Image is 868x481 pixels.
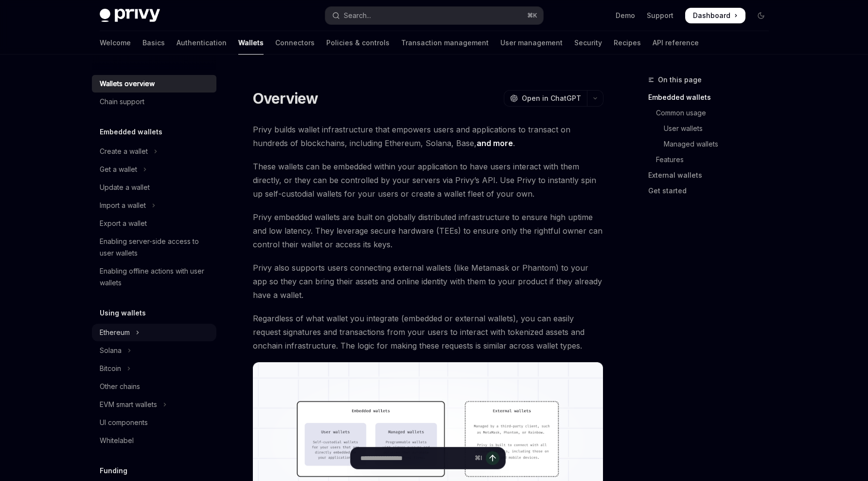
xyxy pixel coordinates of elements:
[100,236,211,259] div: Enabling server-side access to user wallets
[92,215,216,232] a: Export a wallet
[693,11,730,20] span: Dashboard
[92,378,216,395] a: Other chains
[648,121,777,136] a: User wallets
[100,265,211,289] div: Enabling offline actions with user wallets
[685,8,745,23] a: Dashboard
[92,262,216,292] a: Enabling offline actions with user wallets
[253,160,603,201] span: These wallets can be embedded within your application to have users interact with them directly, ...
[360,447,471,469] input: Ask a question...
[92,342,216,359] button: Toggle Solana section
[648,90,777,105] a: Embedded wallets
[574,31,602,55] a: Security
[477,138,513,148] a: and more
[653,31,699,55] a: API reference
[92,414,216,431] a: UI components
[100,126,162,138] h5: Embedded wallets
[100,465,127,477] h5: Funding
[100,146,148,157] div: Create a wallet
[648,167,777,183] a: External wallets
[616,11,635,20] a: Demo
[100,399,157,410] div: EVM smart wallets
[92,143,216,160] button: Toggle Create a wallet section
[92,233,216,262] a: Enabling server-side access to user wallets
[92,75,216,92] a: Wallets overview
[92,396,216,413] button: Toggle EVM smart wallets section
[238,31,264,55] a: Wallets
[92,93,216,111] a: Chain support
[142,31,165,55] a: Basics
[92,432,216,449] a: Whitelabel
[522,93,581,103] span: Open in ChatGPT
[92,161,216,178] button: Toggle Get a wallet section
[253,123,603,150] span: Privy builds wallet infrastructure that empowers users and applications to transact on hundreds o...
[253,210,603,251] span: Privy embedded wallets are built on globally distributed infrastructure to ensure high uptime and...
[647,11,673,20] a: Support
[648,183,777,199] a: Get started
[504,90,587,107] button: Open in ChatGPT
[648,136,777,152] a: Managed wallets
[92,324,216,341] button: Toggle Ethereum section
[100,327,130,338] div: Ethereum
[648,152,777,167] a: Features
[344,10,371,21] div: Search...
[100,9,160,22] img: dark logo
[100,164,137,175] div: Get a wallet
[100,78,155,90] div: Wallets overview
[100,345,122,356] div: Solana
[753,8,769,23] button: Toggle dark mode
[100,31,131,55] a: Welcome
[100,307,146,319] h5: Using wallets
[100,182,150,193] div: Update a wallet
[326,31,390,55] a: Policies & controls
[648,105,777,121] a: Common usage
[486,451,499,465] button: Send message
[325,7,543,24] button: Open search
[614,31,641,55] a: Recipes
[401,31,489,55] a: Transaction management
[527,12,537,19] span: ⌘ K
[275,31,315,55] a: Connectors
[253,312,603,352] span: Regardless of what wallet you integrate (embedded or external wallets), you can easily request si...
[100,96,144,108] div: Chain support
[100,381,140,392] div: Other chains
[253,90,319,107] h1: Overview
[100,218,147,229] div: Export a wallet
[100,417,148,428] div: UI components
[253,261,603,302] span: Privy also supports users connecting external wallets (like Metamask or Phantom) to your app so t...
[92,179,216,196] a: Update a wallet
[658,74,702,86] span: On this page
[100,200,146,211] div: Import a wallet
[100,435,134,446] div: Whitelabel
[500,31,563,55] a: User management
[100,363,121,374] div: Bitcoin
[92,360,216,377] button: Toggle Bitcoin section
[177,31,227,55] a: Authentication
[92,197,216,214] button: Toggle Import a wallet section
